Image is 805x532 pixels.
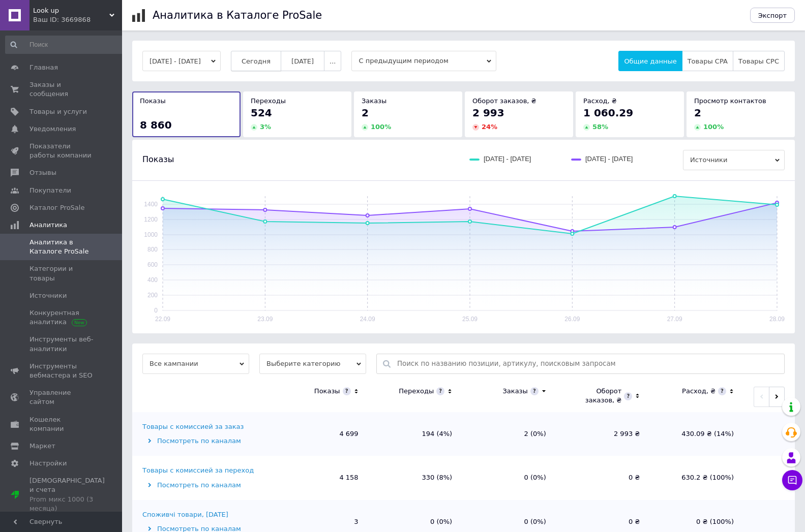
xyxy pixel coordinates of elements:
span: Покупатели [29,186,71,195]
span: Общие данные [624,57,676,65]
input: Поиск по названию позиции, артикулу, поисковым запросам [397,354,779,373]
button: Сегодня [231,51,281,71]
div: Переходы [399,387,434,396]
span: 3 % [260,123,271,131]
span: Конкурентная аналитика [29,308,94,327]
td: 430.09 ₴ (14%) [650,412,744,456]
div: Посмотреть по каналам [142,481,272,490]
button: [DATE] [281,51,324,71]
span: ... [330,57,336,65]
td: 330 (8%) [369,456,463,499]
text: 800 [147,246,158,253]
div: Prom микс 1000 (3 месяца) [29,495,105,513]
span: С предыдущим периодом [351,51,496,71]
span: Инструменты веб-аналитики [29,335,94,353]
button: Товары CPC [733,51,785,71]
span: Уведомления [29,124,76,134]
td: 0 (0%) [462,456,556,499]
span: Переходы [251,97,286,105]
span: Источники [29,291,67,300]
text: 200 [147,292,158,299]
span: Заказы и сообщения [29,80,94,99]
span: [DATE] [291,57,314,65]
h1: Аналитика в Каталоге ProSale [153,9,322,21]
td: 4 158 [275,456,369,499]
text: 28.09 [769,316,785,323]
span: Категории и товары [29,264,94,283]
span: Все кампании [142,354,249,374]
td: 4 699 [275,412,369,456]
span: 24 % [482,123,497,131]
span: 100 % [703,123,724,131]
span: Товары CPA [688,57,728,65]
td: 2 993 ₴ [556,412,650,456]
span: Инструменты вебмастера и SEO [29,362,94,380]
span: 524 [251,107,272,119]
button: Чат с покупателем [782,470,802,490]
span: Сегодня [242,57,271,65]
span: Показатели работы компании [29,142,94,160]
span: Аналитика в Каталоге ProSale [29,238,94,256]
button: Экспорт [750,8,795,23]
span: 2 993 [472,107,504,119]
span: Заказы [362,97,386,105]
text: 1200 [144,216,158,223]
span: [DEMOGRAPHIC_DATA] и счета [29,476,105,513]
input: Поиск [5,36,126,54]
text: 600 [147,261,158,268]
span: Выберите категорию [259,354,366,374]
td: 0 ₴ [556,456,650,499]
div: Товары с комиссией за переход [142,466,254,475]
span: 2 [362,107,369,119]
span: Показы [142,154,174,165]
span: Управление сайтом [29,388,94,406]
div: Показы [314,387,340,396]
span: Источники [683,150,785,170]
td: 194 (4%) [369,412,463,456]
span: Показы [140,97,166,105]
span: Товары CPC [738,57,779,65]
span: Маркет [29,442,55,451]
span: Товары и услуги [29,107,87,116]
text: 400 [147,276,158,284]
div: Ваш ID: 3669868 [33,15,122,24]
text: 26.09 [564,316,580,323]
td: 2 (0%) [462,412,556,456]
span: Настройки [29,459,67,468]
span: Каталог ProSale [29,203,84,212]
span: Отзывы [29,168,56,177]
div: Посмотреть по каналам [142,436,272,446]
div: Заказы [502,387,527,396]
span: 8 860 [140,119,172,131]
td: 630.2 ₴ (100%) [650,456,744,499]
div: Споживчі товари, [DATE] [142,510,228,519]
span: Look up [33,6,109,15]
div: Расход, ₴ [682,387,715,396]
span: 100 % [371,123,391,131]
span: Аналитика [29,221,67,230]
span: 58 % [592,123,608,131]
span: Расход, ₴ [583,97,617,105]
span: Просмотр контактов [694,97,766,105]
text: 1400 [144,201,158,208]
text: 0 [154,307,158,314]
button: Товары CPA [682,51,733,71]
text: 23.09 [257,316,273,323]
text: 25.09 [462,316,478,323]
button: ... [324,51,341,71]
span: 1 060.29 [583,107,633,119]
span: Экспорт [758,12,787,19]
span: Кошелек компании [29,415,94,433]
button: Общие данные [618,51,682,71]
text: 22.09 [155,316,170,323]
span: Главная [29,63,58,72]
text: 27.09 [667,316,682,323]
text: 24.09 [360,316,375,323]
div: Оборот заказов, ₴ [567,387,622,405]
span: Оборот заказов, ₴ [472,97,536,105]
span: 2 [694,107,701,119]
button: [DATE] - [DATE] [142,51,221,71]
text: 1000 [144,231,158,238]
div: Товары с комиссией за заказ [142,422,244,431]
